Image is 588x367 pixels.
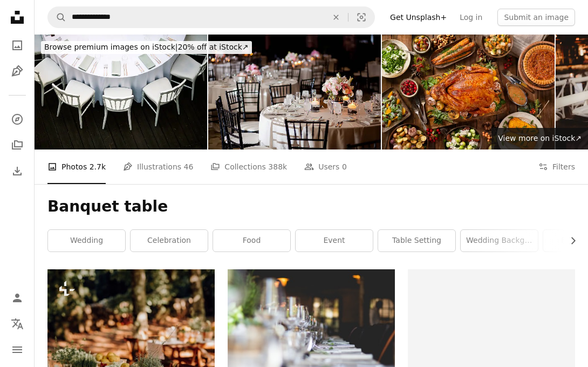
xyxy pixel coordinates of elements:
img: Tables with centerpieces at wedding reception [208,35,381,149]
button: Filters [538,149,575,184]
span: 20% off at iStock ↗ [44,43,249,51]
span: 46 [184,161,194,173]
a: Photos [6,35,28,56]
button: Visual search [348,7,374,28]
a: wedding [48,230,125,252]
button: scroll list to the right [563,230,575,252]
a: Log in [453,9,489,26]
form: Find visuals sitewide [47,6,375,28]
span: 0 [342,161,347,173]
img: Table decoration [35,35,207,149]
a: Collections 388k [210,149,287,184]
a: wedding background [461,230,538,252]
button: Submit an image [497,9,575,26]
a: table setting [378,230,455,252]
a: celebration [131,230,208,252]
span: 388k [268,161,287,173]
a: food [213,230,290,252]
a: Users 0 [304,149,347,184]
a: Download History [6,160,28,182]
a: Browse premium images on iStock|20% off at iStock↗ [35,35,258,60]
h1: Banquet table [47,197,575,216]
a: Log in / Sign up [6,287,28,309]
a: focused photo of wine glasses lined on table [228,320,395,330]
button: Clear [324,7,348,28]
a: View more on iStock↗ [491,128,588,149]
button: Search Unsplash [48,7,66,28]
a: event [296,230,373,252]
a: Explore [6,108,28,130]
a: Illustrations 46 [123,149,193,184]
a: Collections [6,134,28,156]
span: View more on iStock ↗ [498,134,582,142]
button: Language [6,313,28,335]
img: Holiday Turkey Dinner [382,35,555,149]
button: Menu [6,339,28,361]
span: Browse premium images on iStock | [44,43,177,51]
a: Get Unsplash+ [384,9,453,26]
a: Illustrations [6,60,28,82]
